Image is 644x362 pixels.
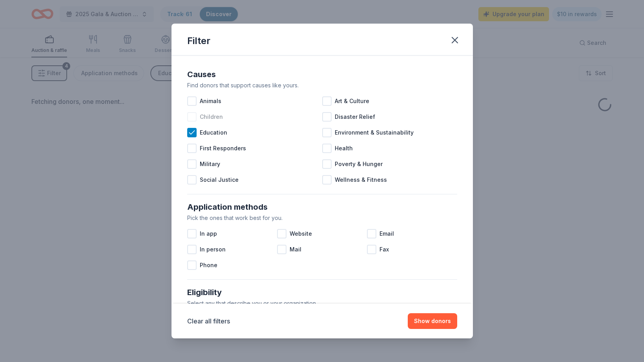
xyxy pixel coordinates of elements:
[200,260,217,270] span: Phone
[187,201,457,213] div: Application methods
[200,112,223,122] span: Children
[335,175,387,185] span: Wellness & Fitness
[290,229,312,238] span: Website
[335,159,383,169] span: Poverty & Hunger
[187,81,457,90] div: Find donors that support causes like yours.
[200,175,239,185] span: Social Justice
[335,112,375,122] span: Disaster Relief
[200,245,226,254] span: In person
[200,128,227,137] span: Education
[187,286,457,299] div: Eligibility
[379,245,389,254] span: Fax
[200,96,221,106] span: Animals
[200,144,246,153] span: First Responders
[335,128,414,137] span: Environment & Sustainability
[200,159,220,169] span: Military
[290,245,301,254] span: Mail
[335,144,353,153] span: Health
[187,316,230,326] button: Clear all filters
[379,229,394,238] span: Email
[335,96,369,106] span: Art & Culture
[187,35,210,47] div: Filter
[187,299,457,308] div: Select any that describe you or your organization.
[408,313,457,329] button: Show donors
[200,229,217,238] span: In app
[187,213,457,223] div: Pick the ones that work best for you.
[187,68,457,81] div: Causes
